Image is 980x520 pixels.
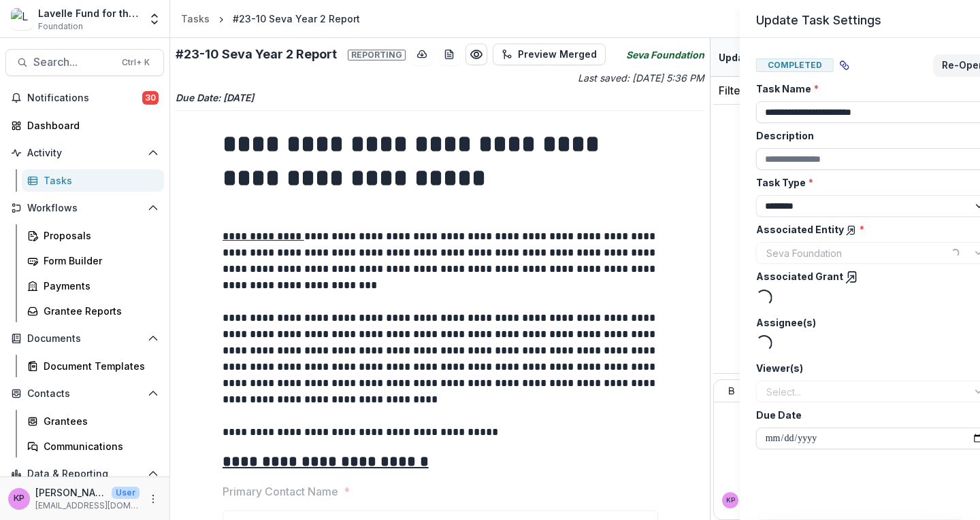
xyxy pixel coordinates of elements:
button: View dependent tasks [834,54,855,76]
span: Completed [756,58,834,72]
